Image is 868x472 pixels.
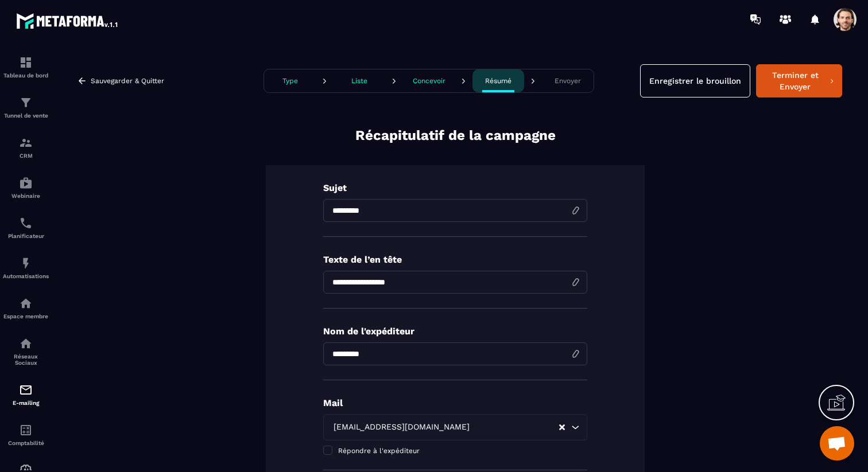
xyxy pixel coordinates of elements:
[3,273,49,279] p: Automatisations
[3,153,49,159] p: CRM
[3,353,49,366] p: Réseaux Sociaux
[351,77,367,85] p: Liste
[756,64,842,97] button: Terminer et Envoyer
[555,77,581,85] p: Envoyer
[3,208,49,248] a: schedulerschedulerPlanificateur
[3,127,49,167] a: formationformationCRM
[334,69,385,92] button: Liste
[3,112,49,119] p: Tunnel de vente
[3,87,49,127] a: formationformationTunnel de vente
[323,326,587,337] p: Nom de l'expéditeur
[3,167,49,208] a: automationsautomationsWebinaire
[19,56,33,69] img: formation
[3,72,49,79] p: Tableau de bord
[3,415,49,455] a: accountantaccountantComptabilité
[3,313,49,319] p: Espace membre
[355,126,556,145] p: Récapitulatif de la campagne
[3,193,49,199] p: Webinaire
[3,328,49,375] a: social-networksocial-networkRéseaux Sociaux
[19,216,33,230] img: scheduler
[640,64,750,97] button: Enregistrer le brouillon
[485,77,511,85] p: Résumé
[323,397,587,408] p: Mail
[3,400,49,406] p: E-mailing
[403,69,455,92] button: Concevoir
[68,71,173,91] button: Sauvegarder & Quitter
[3,47,49,87] a: formationformationTableau de bord
[3,288,49,328] a: automationsautomationsEspace membre
[323,414,587,440] div: Search for option
[19,96,33,110] img: formation
[19,423,33,437] img: accountant
[19,383,33,397] img: email
[3,233,49,239] p: Planificateur
[19,337,33,350] img: social-network
[559,423,565,432] button: Clear Selected
[264,69,316,92] button: Type
[19,256,33,270] img: automations
[472,421,558,434] input: Search for option
[3,248,49,288] a: automationsautomationsAutomatisations
[472,69,524,92] button: Résumé
[16,10,119,31] img: logo
[413,77,445,85] p: Concevoir
[331,421,472,434] span: [EMAIL_ADDRESS][DOMAIN_NAME]
[820,426,854,461] a: Ouvrir le chat
[282,77,298,85] p: Type
[323,182,587,193] p: Sujet
[3,440,49,446] p: Comptabilité
[19,136,33,150] img: formation
[19,297,33,310] img: automations
[3,375,49,415] a: emailemailE-mailing
[19,176,33,190] img: automations
[542,69,594,92] button: Envoyer
[323,254,587,265] p: Texte de l’en tête
[338,447,420,455] span: Répondre à l'expéditeur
